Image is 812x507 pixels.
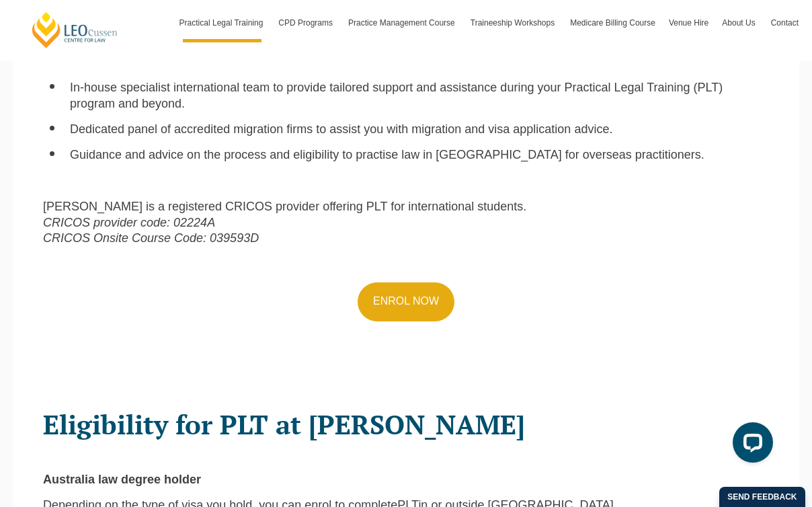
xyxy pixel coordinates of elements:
[272,3,341,42] a: CPD Programs
[662,3,715,42] a: Venue Hire
[715,3,764,42] a: About Us
[43,231,259,245] em: CRICOS Onsite Course Code: 039593D
[43,406,525,442] span: Eligibility for PLT at [PERSON_NAME]
[43,473,201,486] span: Australia law degree holder
[70,122,612,136] span: Dedicated panel of accredited migration firms to assist you with migration and visa application a...
[722,417,778,473] iframe: LiveChat chat widget
[70,81,723,110] span: In-house specialist international team to provide tailored support and assistance during your Pra...
[764,3,805,42] a: Contact
[563,3,662,42] a: Medicare Billing Course
[464,3,563,42] a: Traineeship Workshops
[30,11,120,49] a: [PERSON_NAME] Centre for Law
[358,282,454,321] a: ENROL NOW
[70,148,704,161] span: Guidance and advice on the process and eligibility to practise law in [GEOGRAPHIC_DATA] for overs...
[43,216,215,229] em: CRICOS provider code: 02224A
[43,200,526,213] span: [PERSON_NAME] is a registered CRICOS provider offering PLT for international students.
[341,3,464,42] a: Practice Management Course
[173,3,272,42] a: Practical Legal Training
